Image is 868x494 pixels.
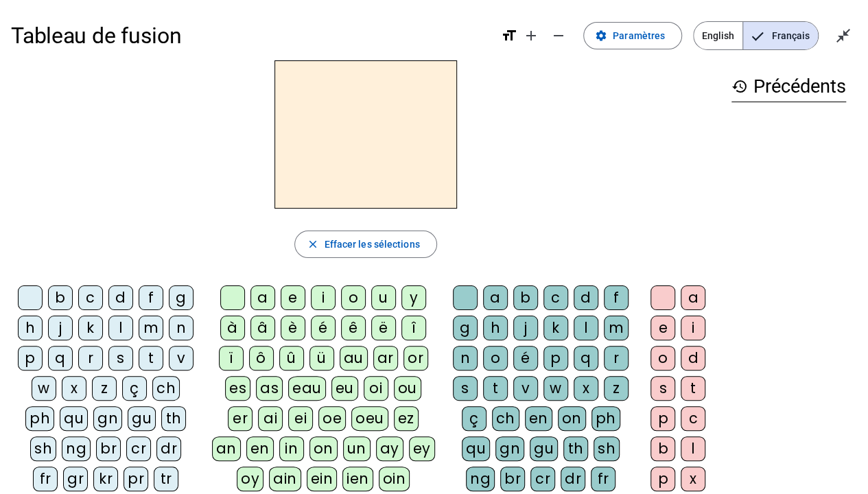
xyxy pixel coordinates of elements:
div: br [500,467,525,491]
div: q [574,346,598,370]
div: q [48,346,73,370]
div: a [250,285,275,310]
div: gu [128,406,156,431]
div: ch [152,376,180,401]
div: g [453,316,478,340]
mat-icon: close [306,238,318,250]
div: th [161,406,186,431]
div: j [513,316,538,340]
div: i [681,316,705,340]
div: ch [492,406,519,431]
div: s [453,376,478,401]
div: qu [60,406,88,431]
div: ien [342,467,373,491]
div: oy [237,467,263,491]
div: dr [156,436,181,461]
div: g [169,285,193,310]
div: ü [309,346,334,370]
div: h [18,316,43,340]
div: n [453,346,478,370]
div: ng [466,467,495,491]
div: d [574,285,598,310]
div: ei [288,406,313,431]
div: fr [33,467,58,491]
div: x [681,467,705,491]
div: eu [331,376,358,401]
div: c [78,285,103,310]
div: v [169,346,193,370]
mat-icon: settings [595,30,607,42]
div: n [169,316,193,340]
div: ey [409,436,435,461]
div: ç [462,406,486,431]
div: r [604,346,629,370]
div: b [513,285,538,310]
div: t [139,346,163,370]
div: qu [462,436,490,461]
button: Effacer les sélections [294,231,436,258]
div: y [401,285,426,310]
div: in [279,436,304,461]
div: ai [258,406,283,431]
div: ein [307,467,338,491]
div: h [483,316,508,340]
div: pr [124,467,148,491]
div: oin [379,467,410,491]
div: cr [126,436,151,461]
button: Quitter le plein écran [830,22,857,49]
div: m [139,316,163,340]
div: kr [93,467,118,491]
div: t [483,376,508,401]
div: x [62,376,86,401]
span: Effacer les sélections [324,236,419,252]
div: on [309,436,338,461]
div: t [681,376,705,401]
div: a [681,285,705,310]
div: en [246,436,274,461]
div: p [650,406,675,431]
button: Augmenter la taille de la police [517,22,545,49]
div: o [483,346,508,370]
div: ay [376,436,403,461]
mat-button-toggle-group: Language selection [693,21,819,50]
div: on [558,406,586,431]
div: l [681,436,705,461]
div: u [371,285,396,310]
div: x [574,376,598,401]
div: ou [394,376,421,401]
div: gn [495,436,524,461]
div: p [543,346,568,370]
div: r [78,346,103,370]
div: gr [63,467,88,491]
div: l [108,316,133,340]
div: ph [25,406,54,431]
div: th [563,436,588,461]
div: or [403,346,428,370]
div: gu [530,436,558,461]
div: k [78,316,103,340]
div: à [220,316,245,340]
mat-icon: close_fullscreen [835,27,852,44]
div: br [96,436,121,461]
div: k [543,316,568,340]
div: z [92,376,117,401]
div: a [483,285,508,310]
div: b [650,436,675,461]
button: Diminuer la taille de la police [545,22,572,49]
div: es [225,376,250,401]
div: é [513,346,538,370]
div: ç [122,376,147,401]
div: c [681,406,705,431]
div: z [604,376,629,401]
div: â [250,316,275,340]
div: sh [594,436,620,461]
div: fr [591,467,615,491]
div: é [311,316,336,340]
div: c [543,285,568,310]
div: î [401,316,426,340]
div: ô [249,346,274,370]
div: b [48,285,73,310]
mat-icon: format_size [501,27,517,44]
div: s [108,346,133,370]
div: e [281,285,305,310]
